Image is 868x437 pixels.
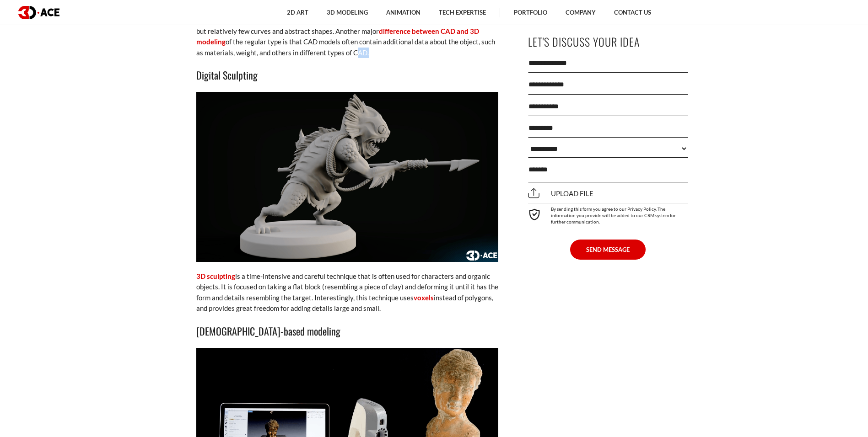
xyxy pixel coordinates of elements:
button: SEND MESSAGE [570,240,646,260]
h3: [DEMOGRAPHIC_DATA]-based modeling [196,323,498,339]
p: CAD stands for computer-aided design, and is characterized by a major reliance on traditional geo... [196,5,498,58]
h3: Digital Sculpting [196,67,498,83]
a: 3D sculpting [196,272,235,280]
p: Let's Discuss Your Idea [528,32,688,52]
img: Sculpting 3D model [196,92,498,262]
img: logo dark [18,6,59,19]
div: By sending this form you agree to our Privacy Policy. The information you provide will be added t... [528,203,688,225]
a: voxels [414,293,434,302]
span: Upload file [528,189,593,197]
p: is a time-intensive and careful technique that is often used for characters and organic objects. ... [196,271,498,314]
